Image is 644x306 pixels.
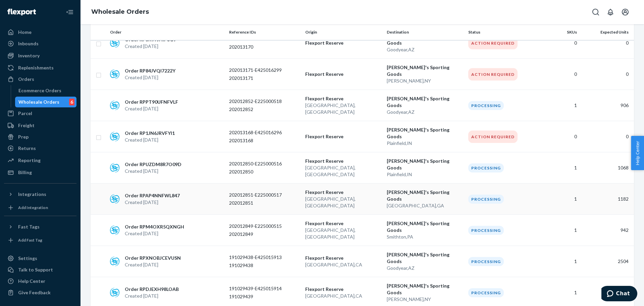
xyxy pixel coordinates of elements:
[125,137,175,143] p: Created [DATE]
[110,69,119,79] img: sps-commerce logo
[4,253,76,264] a: Settings
[387,265,463,271] p: Goodyear , AZ
[4,62,76,73] a: Replenishments
[125,43,176,50] p: Created [DATE]
[580,90,634,121] td: 906
[125,293,179,299] p: Created [DATE]
[4,221,76,232] button: Fast Tags
[305,261,381,268] p: [GEOGRAPHIC_DATA] , CA
[125,255,181,261] p: Order RPXNOBJCEVUSN
[580,28,634,59] td: 0
[468,101,504,110] div: Processing
[229,223,283,229] p: 202012849-E225000515
[125,168,181,174] p: Created [DATE]
[384,24,466,40] th: Destination
[229,262,283,269] p: 191029438
[18,157,41,164] div: Reporting
[468,68,518,81] div: Action Required
[18,289,51,296] div: Give Feedback
[580,24,634,40] th: Expected Units
[4,108,76,119] a: Parcel
[18,52,40,59] div: Inventory
[631,136,644,170] button: Help Center
[468,288,504,297] div: Processing
[110,225,119,235] img: sps-commerce logo
[4,120,76,131] a: Freight
[125,99,178,105] p: Order RPPT90UFNFVLF
[387,46,463,53] p: Goodyear , AZ
[580,59,634,90] td: 0
[4,143,76,154] a: Returns
[387,109,463,115] p: Goodyear , AZ
[4,38,76,49] a: Inbounds
[468,37,518,49] div: Action Required
[542,24,580,40] th: SKUs
[18,169,32,176] div: Billing
[226,24,303,40] th: Reference IDs
[229,106,283,113] p: 202012852
[125,223,184,230] p: Order RPM4OXR5QXNGH
[580,121,634,152] td: 0
[387,158,463,171] p: [PERSON_NAME]'s Sporting Goods
[387,140,463,147] p: Plainfield , IN
[18,99,59,105] div: Wholesale Orders
[387,220,463,234] p: [PERSON_NAME]'s Sporting Goods
[15,85,77,96] a: Ecommerce Orders
[305,227,381,240] p: [GEOGRAPHIC_DATA] , [GEOGRAPHIC_DATA]
[580,215,634,246] td: 942
[125,230,184,237] p: Created [DATE]
[107,24,226,40] th: Order
[542,121,580,152] td: 0
[305,189,381,196] p: Flexport Reserve
[18,134,29,140] div: Prep
[229,168,283,175] p: 202012850
[125,130,175,137] p: Order RP1JN6JRVFYI1
[229,200,283,206] p: 202012851
[387,189,463,202] p: [PERSON_NAME]'s Sporting Goods
[229,231,283,238] p: 202012849
[110,288,119,297] img: sps-commerce logo
[303,24,384,40] th: Origin
[125,161,181,168] p: Order RPUZDM8R7O09D
[229,192,283,198] p: 202012851-E225000517
[542,90,580,121] td: 1
[305,255,381,261] p: Flexport Reserve
[387,95,463,109] p: [PERSON_NAME]'s Sporting Goods
[69,99,74,105] div: 6
[229,254,283,261] p: 191029438-E425015913
[125,67,175,74] p: Order RP84JVQI7222Y
[589,5,602,19] button: Open Search Box
[542,28,580,59] td: 0
[125,261,181,268] p: Created [DATE]
[229,129,283,136] p: 202013168-E425016296
[4,167,76,178] a: Billing
[387,126,463,140] p: [PERSON_NAME]'s Sporting Goods
[110,38,119,48] img: sps-commerce logo
[387,78,463,84] p: [PERSON_NAME] , NY
[305,196,381,209] p: [GEOGRAPHIC_DATA] , [GEOGRAPHIC_DATA]
[18,266,53,273] div: Talk to Support
[18,205,48,210] div: Add Integration
[387,251,463,265] p: [PERSON_NAME]'s Sporting Goods
[305,95,381,102] p: Flexport Reserve
[542,246,580,277] td: 1
[4,276,76,287] a: Help Center
[15,97,77,107] a: Wholesale Orders6
[18,278,45,285] div: Help Center
[125,192,180,199] p: Order RPAP4NNFWL847
[18,255,37,262] div: Settings
[466,24,542,40] th: Status
[18,237,42,243] div: Add Fast Tag
[125,105,178,112] p: Created [DATE]
[18,40,39,47] div: Inbounds
[4,74,76,85] a: Orders
[305,158,381,164] p: Flexport Reserve
[18,76,34,83] div: Orders
[125,286,179,293] p: Order RPDJEXH98LOAB
[4,264,76,275] button: Talk to Support
[63,5,76,19] button: Close Navigation
[4,27,76,38] a: Home
[110,163,119,172] img: sps-commerce logo
[18,87,61,94] div: Ecommerce Orders
[387,234,463,240] p: Smithton , PA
